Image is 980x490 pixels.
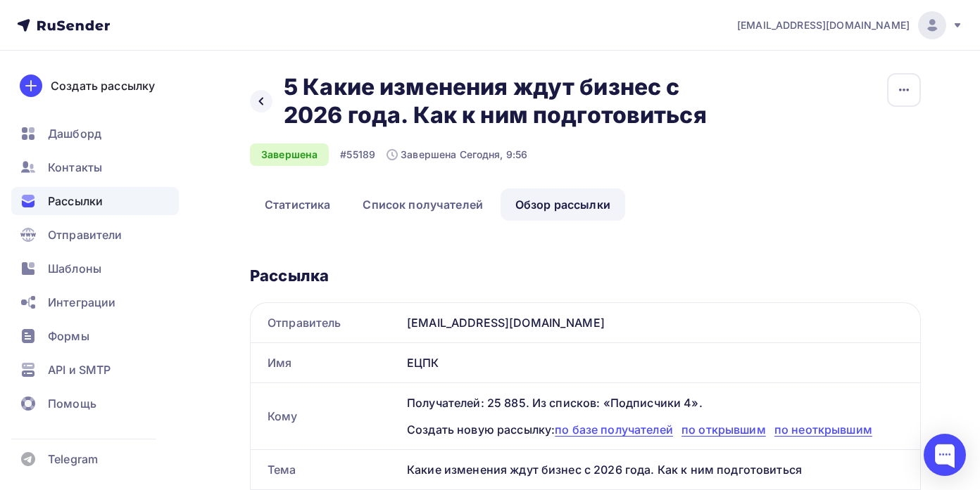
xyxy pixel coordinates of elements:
[250,266,921,285] div: Рассылка
[48,159,102,176] span: Контакты
[11,221,179,249] a: Отправители
[11,254,179,283] a: Шаблоны
[555,423,673,437] span: по базе получателей
[340,148,375,162] div: #55189
[407,394,903,411] div: Получателей: 25 885. Из списков: «Подписчики 4».
[401,343,920,382] div: ЕЦПК
[48,125,101,142] span: Дашборд
[681,423,766,437] span: по открывшим
[48,361,111,378] span: API и SMTP
[250,188,345,221] a: Статистика
[401,450,920,489] div: Какие изменения ждут бизнес с 2026 года. Как к ним подготовиться
[251,303,401,342] div: Отправитель
[737,18,910,32] span: [EMAIL_ADDRESS][DOMAIN_NAME]
[387,148,527,162] div: Завершена Сегодня, 9:56
[11,153,179,181] a: Контакты
[51,77,155,94] div: Создать рассылку
[407,421,903,438] div: Создать новую рассылку:
[251,343,401,382] div: Имя
[11,322,179,350] a: Формы
[48,294,115,311] span: Интеграции
[401,303,920,342] div: [EMAIL_ADDRESS][DOMAIN_NAME]
[48,395,96,412] span: Помощь
[48,328,89,344] span: Формы
[348,188,498,221] a: Список получателей
[11,120,179,148] a: Дашборд
[737,11,963,39] a: [EMAIL_ADDRESS][DOMAIN_NAME]
[48,451,98,468] span: Telegram
[11,187,179,215] a: Рассылки
[774,423,872,437] span: по неоткрывшим
[251,450,401,489] div: Тема
[250,143,329,166] div: Завершена
[501,188,625,221] a: Обзор рассылки
[284,73,709,129] h2: 5 Какие изменения ждут бизнес с 2026 года. Как к ним подготовиться
[251,396,401,436] div: Кому
[48,193,103,209] span: Рассылки
[48,260,101,277] span: Шаблоны
[48,226,122,243] span: Отправители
